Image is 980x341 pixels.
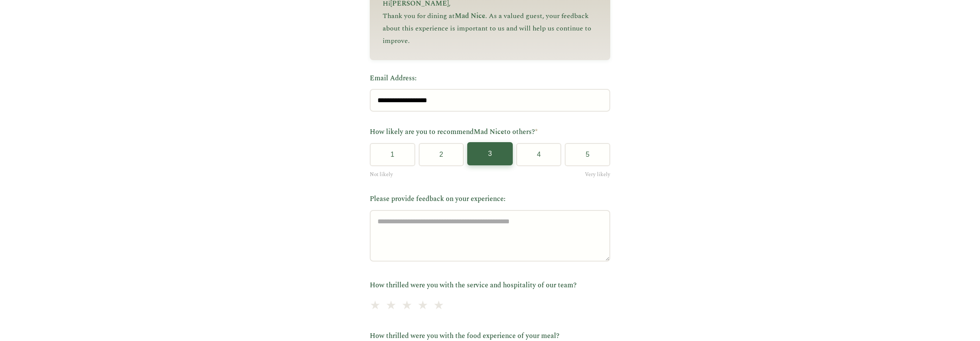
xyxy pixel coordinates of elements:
[516,143,562,166] button: 4
[383,10,597,47] p: Thank you for dining at . As a valued guest, your feedback about this experience is important to ...
[419,143,464,166] button: 2
[455,11,485,21] span: Mad Nice
[467,142,513,165] button: 3
[370,280,610,291] label: How thrilled were you with the service and hospitality of our team?
[585,170,610,179] span: Very likely
[370,143,415,166] button: 1
[370,73,610,84] label: Email Address:
[417,296,428,316] span: ★
[370,296,380,316] span: ★
[433,296,444,316] span: ★
[370,127,610,138] label: How likely are you to recommend to others?
[474,127,504,137] span: Mad Nice
[402,296,412,316] span: ★
[386,296,396,316] span: ★
[370,170,393,179] span: Not likely
[565,143,610,166] button: 5
[370,194,610,205] label: Please provide feedback on your experience:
